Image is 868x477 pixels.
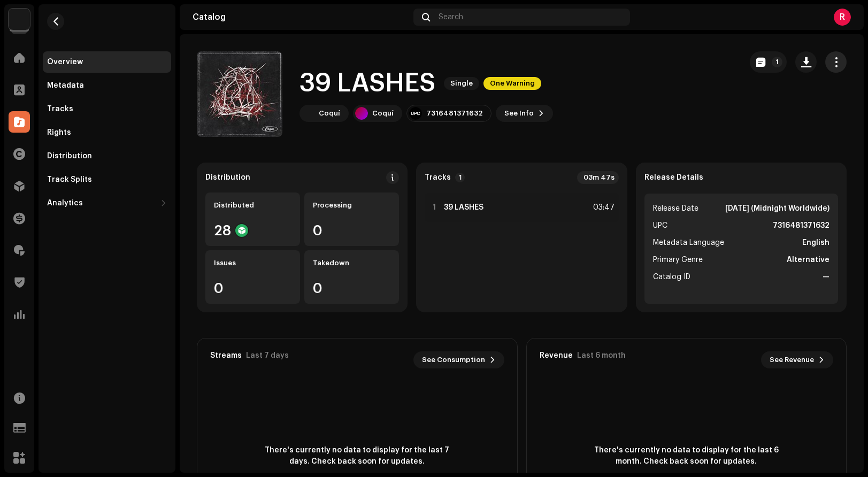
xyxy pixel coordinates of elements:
span: Primary Genre [653,253,703,266]
div: Rights [47,128,71,137]
div: Distribution [47,152,92,160]
div: Streams [210,351,242,360]
strong: Release Details [644,173,703,182]
strong: 39 LASHES [444,203,483,212]
div: Last 6 month [577,351,626,360]
span: Catalog ID [653,271,690,283]
re-m-nav-dropdown: Analytics [43,193,171,214]
strong: 7316481371632 [773,219,829,232]
button: See Consumption [413,351,504,368]
div: 03m 47s [577,171,619,184]
span: Metadata Language [653,236,724,249]
button: See Info [496,105,553,122]
p-badge: 1 [455,173,465,182]
re-m-nav-item: Overview [43,51,171,73]
div: Coquí [319,109,340,118]
div: Last 7 days [246,351,289,360]
h1: 39 LASHES [299,66,435,101]
div: Coquí [372,109,394,118]
strong: Alternative [787,253,829,266]
span: There's currently no data to display for the last 6 month. Check back soon for updates. [590,445,782,467]
span: Search [439,13,463,21]
img: 5cec363e-26d9-4ccc-8308-d59b4c6a687a [302,107,314,120]
div: Catalog [193,13,409,21]
button: 1 [750,51,787,73]
div: 7316481371632 [426,109,482,118]
div: Track Splits [47,175,92,184]
div: Processing [313,201,390,210]
div: Distributed [214,201,291,210]
re-m-nav-item: Metadata [43,75,171,96]
re-m-nav-item: Distribution [43,145,171,167]
p-badge: 1 [772,57,782,67]
span: See Info [504,103,534,124]
div: Analytics [47,199,83,207]
span: Release Date [653,202,698,215]
strong: Tracks [425,173,451,182]
img: 4d355f5d-9311-46a2-b30d-525bdb8252bf [9,9,30,30]
span: See Consumption [422,349,485,371]
re-m-nav-item: Track Splits [43,169,171,190]
button: See Revenue [761,351,833,368]
div: Metadata [47,81,84,90]
div: 03:47 [591,201,614,214]
div: Tracks [47,105,73,113]
span: One Warning [483,77,541,90]
strong: [DATE] (Midnight Worldwide) [725,202,829,215]
div: Issues [214,259,291,267]
re-m-nav-item: Rights [43,122,171,143]
div: Revenue [540,351,573,360]
strong: English [802,236,829,249]
re-m-nav-item: Tracks [43,98,171,120]
strong: — [823,271,829,283]
div: R [834,9,851,26]
div: Takedown [313,259,390,267]
div: Distribution [205,173,250,182]
span: There's currently no data to display for the last 7 days. Check back soon for updates. [261,445,454,467]
div: Overview [47,58,83,66]
span: See Revenue [770,349,814,371]
span: UPC [653,219,667,232]
span: Single [444,77,479,90]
